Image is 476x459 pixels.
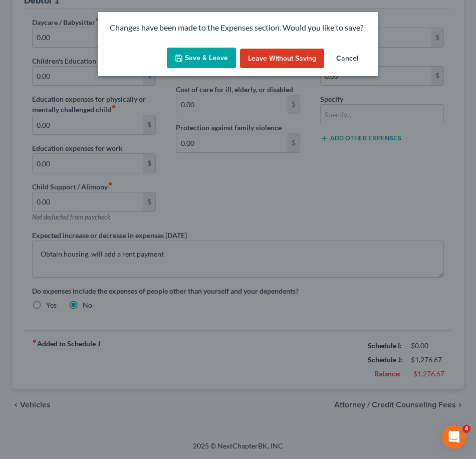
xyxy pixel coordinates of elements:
[167,48,236,69] button: Save & Leave
[442,425,466,449] iframe: Intercom live chat
[462,425,470,433] span: 4
[240,49,324,69] button: Leave without Saving
[110,22,366,34] p: Changes have been made to the Expenses section. Would you like to save?
[328,49,366,69] button: Cancel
